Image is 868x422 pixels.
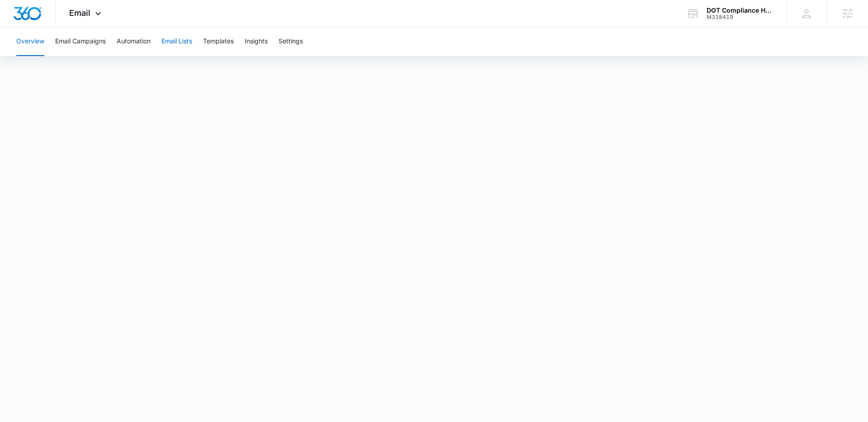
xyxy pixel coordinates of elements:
button: Templates [203,27,234,56]
button: Automation [117,27,151,56]
button: Overview [16,27,44,56]
button: Email Campaigns [55,27,106,56]
button: Email Lists [161,27,192,56]
div: account id [707,14,773,20]
button: Insights [245,27,268,56]
div: account name [707,7,773,14]
span: Email [69,8,90,18]
button: Settings [278,27,303,56]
